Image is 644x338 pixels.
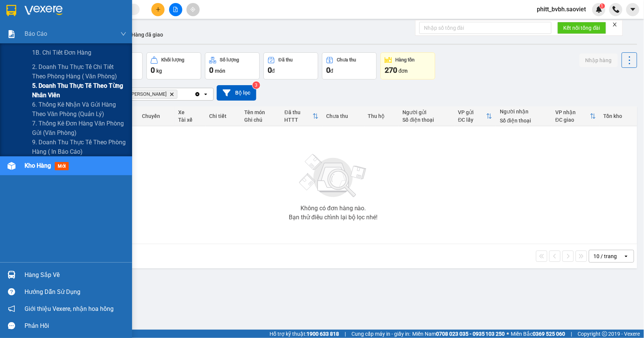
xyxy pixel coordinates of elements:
div: Không có đơn hàng nào. [300,205,366,211]
span: Kho hàng [25,162,51,169]
div: Người gửi [403,109,451,115]
span: Miền Bắc [511,330,565,338]
svg: open [203,91,209,97]
div: Thu hộ [368,113,395,119]
div: Đã thu [285,109,313,115]
div: Số điện thoại [500,118,548,124]
button: Chưa thu0đ [322,52,377,80]
span: question-circle [8,288,15,295]
button: Đã thu0đ [263,52,318,80]
sup: 3 [253,81,260,89]
span: plus [156,7,161,12]
span: 9. Doanh thu thực tế theo phòng hàng ( in báo cáo) [32,138,126,156]
button: caret-down [626,3,639,16]
button: Hàng tồn270đơn [381,52,435,80]
span: Hỗ trợ kỹ thuật: [270,330,339,338]
img: phone-icon [613,6,619,13]
div: Chi tiết [209,113,237,119]
div: VP gửi [458,109,486,115]
span: đ [272,68,275,74]
div: Chưa thu [326,113,360,119]
div: Hàng tồn [396,57,415,63]
button: aim [186,3,200,16]
span: Giới thiệu Vexere, nhận hoa hồng [25,304,114,314]
img: solution-icon [8,30,15,38]
div: Đã thu [279,57,293,63]
img: svg+xml;base64,PHN2ZyBjbGFzcz0ibGlzdC1wbHVnX19zdmciIHhtbG5zPSJodHRwOi8vd3d3LnczLm9yZy8yMDAwL3N2Zy... [296,150,371,202]
button: Số lượng0món [205,52,260,80]
span: 0 [268,66,272,75]
div: VP nhận [555,109,590,115]
span: | [571,330,572,338]
div: Hàng sắp về [25,269,126,281]
span: 0 [151,66,155,75]
th: Toggle SortBy [552,106,599,126]
div: Hướng dẫn sử dụng [25,286,126,298]
div: Chưa thu [337,57,356,63]
strong: 0708 023 035 - 0935 103 250 [436,331,505,337]
span: aim [190,7,196,12]
svg: Clear all [194,91,200,97]
strong: 0369 525 060 [533,331,565,337]
span: close [612,22,618,27]
span: 5. Doanh thu thực tế theo từng nhân viên [32,81,126,100]
button: plus [151,3,165,16]
div: 10 / trang [594,252,617,260]
img: warehouse-icon [8,162,15,170]
img: icon-new-feature [596,6,602,13]
span: 270 [385,66,397,75]
span: VP Bảo Hà [123,91,166,97]
span: mới [55,162,69,170]
div: ĐC giao [555,117,590,123]
sup: 1 [600,3,605,9]
div: Khối lượng [162,57,185,63]
button: Hàng đã giao [125,26,169,44]
span: Báo cáo [25,29,47,38]
div: Bạn thử điều chỉnh lại bộ lọc nhé! [289,214,378,220]
div: Xe [178,109,202,115]
span: ⚪️ [507,332,509,335]
button: file-add [169,3,182,16]
div: Người nhận [500,109,548,115]
div: Số điện thoại [403,117,451,123]
div: Ghi chú [245,117,277,123]
img: logo-vxr [6,5,16,16]
span: 0 [326,66,330,75]
span: 0 [209,66,213,75]
span: 7. Thống kê đơn hàng văn phòng gửi (văn phòng) [32,119,126,138]
span: down [120,31,126,37]
span: 1 [601,3,604,9]
div: HTTT [285,117,313,123]
span: file-add [173,7,178,12]
button: Khối lượng0kg [146,52,201,80]
button: Bộ lọc [217,85,256,101]
span: phitt_bvbh.saoviet [531,5,592,14]
button: Kết nối tổng đài [558,22,606,34]
span: đ [330,68,333,74]
span: copyright [602,331,607,336]
div: Chuyến [142,113,171,119]
span: đơn [399,68,408,74]
svg: open [623,253,629,259]
span: notification [8,305,15,312]
span: VP Bảo Hà, close by backspace [120,90,177,99]
th: Toggle SortBy [281,106,323,126]
button: Nhập hàng [579,54,618,67]
span: món [215,68,225,74]
strong: 1900 633 818 [307,331,339,337]
span: kg [156,68,162,74]
span: 6. Thống kê nhận và gửi hàng theo văn phòng (quản lý) [32,100,126,119]
svg: Delete [169,92,174,96]
span: Kết nối tổng đài [564,24,600,32]
span: 2. Doanh thu thực tế chi tiết theo phòng hàng ( văn phòng) [32,62,126,81]
span: Miền Nam [412,330,505,338]
div: Tên món [245,109,277,115]
span: message [8,322,15,329]
div: Số lượng [220,57,239,63]
th: Toggle SortBy [454,106,496,126]
span: caret-down [630,6,636,13]
input: Nhập số tổng đài [419,22,552,34]
div: Tài xế [178,117,202,123]
div: Phản hồi [25,320,126,332]
span: | [345,330,346,338]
